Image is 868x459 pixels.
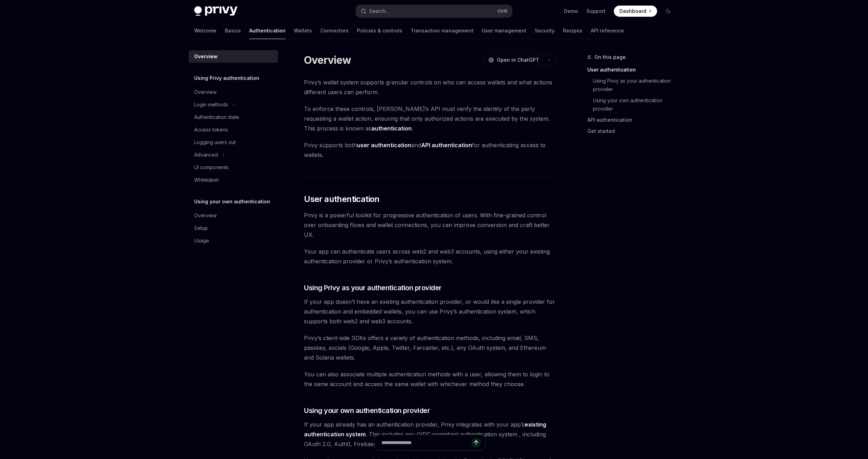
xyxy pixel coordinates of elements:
a: User management [482,22,526,39]
span: Using Privy as your authentication provider [304,283,442,293]
span: On this page [594,53,626,61]
a: Get started [587,126,679,137]
div: Overview [194,88,216,96]
h5: Using Privy authentication [194,74,259,82]
a: Overview [189,209,278,222]
div: Overview [194,52,218,61]
a: API authentication [587,114,679,126]
span: If your app doesn’t have an existing authentication provider, or would like a single provider for... [304,297,555,326]
span: Privy’s client-side SDKs offers a variety of authentication methods, including email, SMS, passke... [304,333,555,362]
h1: Overview [304,54,351,66]
a: Welcome [194,22,216,39]
div: Advanced [194,151,218,159]
span: Open in ChatGPT [497,57,539,63]
a: Overview [189,86,278,98]
strong: user authentication [357,142,411,149]
a: Policies & controls [357,22,402,39]
h5: Using your own authentication [194,197,270,206]
a: Access tokens [189,123,278,136]
div: Usage [194,236,209,245]
a: Overview [189,50,278,63]
a: Dashboard [614,6,657,17]
a: Usage [189,234,278,247]
div: Setup [194,224,208,232]
a: Setup [189,222,278,234]
a: Logging users out [189,136,278,149]
div: Search... [369,7,389,15]
span: You can also associate multiple authentication methods with a user, allowing them to login to the... [304,369,555,389]
button: Open in ChatGPT [484,54,543,66]
a: Whitelabel [189,174,278,186]
img: dark logo [194,6,237,16]
span: Ctrl K [497,8,508,14]
a: Basics [225,22,241,39]
a: Transaction management [411,22,473,39]
a: Using your own authentication provider [593,95,679,114]
span: User authentication [304,194,380,205]
a: User authentication [587,64,679,75]
div: Login methods [194,100,228,109]
button: Toggle dark mode [663,6,674,17]
span: Using your own authentication provider [304,406,430,415]
a: Support [586,8,606,15]
a: Demo [564,8,578,15]
div: Overview [194,211,216,220]
a: UI components [189,161,278,174]
span: If your app already has an authentication provider, Privy integrates with your app’s . This inclu... [304,420,555,449]
a: Recipes [563,22,583,39]
div: UI components [194,163,229,172]
strong: authentication [371,125,412,132]
span: Privy is a powerful toolkit for progressive authentication of users. With fine-grained control ov... [304,210,555,240]
strong: API authentication [421,142,472,149]
div: Logging users out [194,138,236,146]
button: Send message [471,438,481,447]
a: Authentication [249,22,285,39]
span: Your app can authenticate users across web2 and web3 accounts, using either your existing authent... [304,247,555,266]
a: Connectors [320,22,349,39]
a: Authentication state [189,111,278,123]
a: Wallets [294,22,312,39]
a: Using Privy as your authentication provider [593,75,679,95]
div: Authentication state [194,113,239,121]
a: API reference [591,22,624,39]
div: Whitelabel [194,176,219,184]
span: To enforce these controls, [PERSON_NAME]’s API must verify the identity of the party requesting a... [304,104,555,133]
div: Access tokens [194,126,228,134]
span: Privy’s wallet system supports granular controls on who can access wallets and what actions diffe... [304,77,555,97]
span: Privy supports both and for authenticating access to wallets. [304,140,555,160]
span: Dashboard [619,8,646,15]
a: Security [535,22,555,39]
button: Search...CtrlK [356,5,512,17]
